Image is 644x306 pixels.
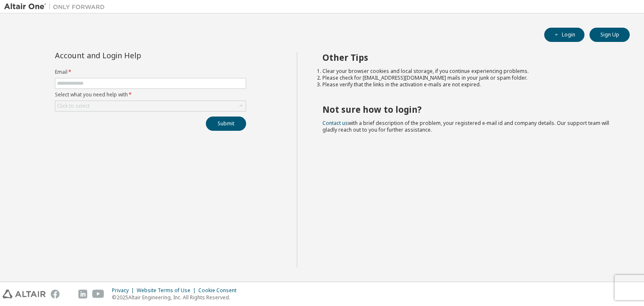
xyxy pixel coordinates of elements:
p: © 2025 Altair Engineering, Inc. All Rights Reserved. [112,294,241,301]
a: Contact us [322,119,348,127]
h2: Not sure how to login? [322,104,615,115]
li: Please verify that the links in the activation e-mails are not expired. [322,81,615,88]
li: Please check for [EMAIL_ADDRESS][DOMAIN_NAME] mails in your junk or spam folder. [322,75,615,81]
div: Account and Login Help [55,52,208,59]
label: Email [55,69,246,75]
div: Cookie Consent [198,287,241,294]
div: Click to select [55,101,246,111]
div: Privacy [112,287,137,294]
button: Submit [206,117,246,131]
li: Clear your browser cookies and local storage, if you continue experiencing problems. [322,68,615,75]
div: Website Terms of Use [137,287,198,294]
button: Sign Up [589,28,630,42]
span: with a brief description of the problem, your registered e-mail id and company details. Our suppo... [322,119,609,133]
img: facebook.svg [51,290,60,298]
img: youtube.svg [92,290,104,298]
img: altair_logo.svg [3,290,46,298]
button: Login [544,28,584,42]
label: Select what you need help with [55,91,246,98]
h2: Other Tips [322,52,615,63]
img: linkedin.svg [78,290,87,298]
div: Click to select [57,103,90,109]
img: Altair One [4,3,109,11]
